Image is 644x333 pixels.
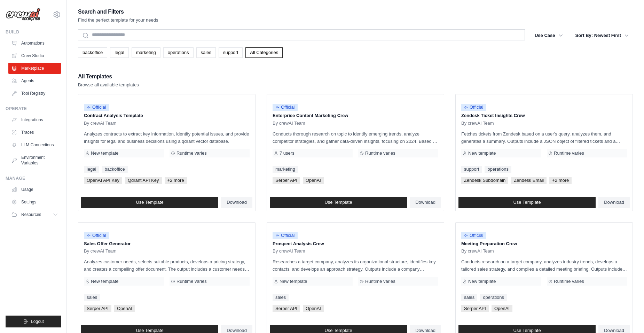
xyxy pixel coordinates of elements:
[91,279,118,284] span: New template
[8,75,61,86] a: Agents
[461,232,486,239] span: Official
[273,294,289,301] a: sales
[461,112,627,119] p: Zendesk Ticket Insights Crew
[81,197,218,208] a: Use Template
[461,258,627,273] p: Conducts research on a target company, analyzes industry trends, develops a tailored sales strate...
[513,200,541,205] span: Use Template
[78,82,139,88] p: Browse all available templates
[219,47,243,58] a: support
[461,121,494,126] span: By crewAI Team
[84,130,250,145] p: Analyzes contracts to extract key information, identify potential issues, and provide insights fo...
[8,114,61,125] a: Integrations
[273,305,300,312] span: Serper API
[273,258,438,273] p: Researches a target company, analyzes its organizational structure, identifies key contacts, and ...
[571,29,633,42] button: Sort By: Newest First
[365,150,395,156] span: Runtime varies
[6,316,61,327] button: Logout
[303,305,324,312] span: OpenAI
[132,47,160,58] a: marketing
[461,177,508,184] span: Zendesk Subdomain
[461,130,627,145] p: Fetches tickets from Zendesk based on a user's query, analyzes them, and generates a summary. Out...
[549,177,572,184] span: +2 more
[6,8,40,21] img: Logo
[125,177,162,184] span: Qdrant API Key
[273,166,298,173] a: marketing
[245,47,283,58] a: All Categories
[110,47,128,58] a: legal
[468,150,496,156] span: New template
[221,197,252,208] a: Download
[8,38,61,49] a: Automations
[84,294,100,301] a: sales
[114,305,135,312] span: OpenAI
[604,200,624,205] span: Download
[303,177,324,184] span: OpenAI
[273,240,438,247] p: Prospect Analysis Crew
[84,104,109,111] span: Official
[598,197,630,208] a: Download
[136,200,163,205] span: Use Template
[84,248,117,254] span: By crewAI Team
[8,63,61,74] a: Marketplace
[84,177,122,184] span: OpenAI API Key
[273,104,298,111] span: Official
[176,150,207,156] span: Runtime varies
[78,7,158,17] h2: Search and Filters
[8,152,61,169] a: Environment Variables
[31,319,44,324] span: Logout
[365,279,395,284] span: Runtime varies
[163,47,194,58] a: operations
[554,279,584,284] span: Runtime varies
[84,305,111,312] span: Serper API
[480,294,507,301] a: operations
[492,305,512,312] span: OpenAI
[273,130,438,145] p: Conducts thorough research on topic to identify emerging trends, analyze competitor strategies, a...
[84,121,117,126] span: By crewAI Team
[165,177,187,184] span: +2 more
[6,29,61,35] div: Build
[461,240,627,247] p: Meeting Preparation Crew
[554,150,584,156] span: Runtime varies
[485,166,511,173] a: operations
[461,104,486,111] span: Official
[84,258,250,273] p: Analyzes customer needs, selects suitable products, develops a pricing strategy, and creates a co...
[458,197,596,208] a: Use Template
[8,139,61,150] a: LLM Connections
[273,177,300,184] span: Serper API
[6,176,61,181] div: Manage
[78,17,158,24] p: Find the perfect template for your needs
[196,47,216,58] a: sales
[84,232,109,239] span: Official
[415,200,435,205] span: Download
[468,279,496,284] span: New template
[273,121,305,126] span: By crewAI Team
[84,112,250,119] p: Contract Analysis Template
[273,248,305,254] span: By crewAI Team
[461,166,482,173] a: support
[273,232,298,239] span: Official
[324,200,352,205] span: Use Template
[273,112,438,119] p: Enterprise Content Marketing Crew
[8,196,61,208] a: Settings
[280,150,294,156] span: 7 users
[531,29,567,42] button: Use Case
[91,150,118,156] span: New template
[78,72,139,82] h2: All Templates
[511,177,547,184] span: Zendesk Email
[102,166,127,173] a: backoffice
[8,88,61,99] a: Tool Registry
[8,50,61,61] a: Crew Studio
[21,212,41,217] span: Resources
[270,197,407,208] a: Use Template
[78,47,107,58] a: backoffice
[6,106,61,111] div: Operate
[280,279,307,284] span: New template
[176,279,207,284] span: Runtime varies
[461,248,494,254] span: By crewAI Team
[227,200,247,205] span: Download
[8,209,61,220] button: Resources
[410,197,441,208] a: Download
[8,127,61,138] a: Traces
[8,184,61,195] a: Usage
[461,305,489,312] span: Serper API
